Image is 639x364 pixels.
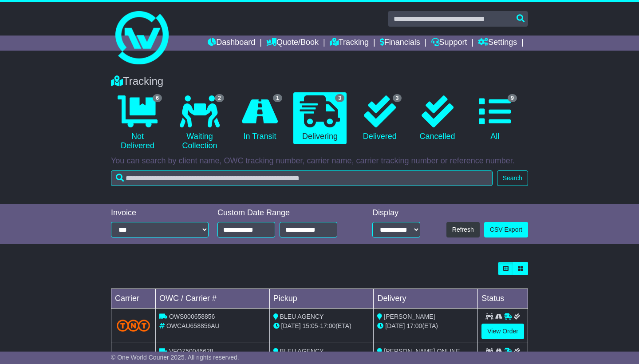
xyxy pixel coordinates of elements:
div: Custom Date Range [217,208,351,218]
span: [DATE] [385,322,405,329]
a: 9 All [471,92,519,145]
a: Settings [478,36,517,51]
span: 17:00 [320,322,335,329]
span: 3 [335,94,344,102]
td: OWC / Carrier # [156,289,270,309]
span: © One World Courier 2025. All rights reserved. [111,354,239,361]
div: Tracking [106,75,532,88]
p: You can search by client name, OWC tracking number, carrier name, carrier tracking number or refe... [111,156,528,166]
a: 1 In Transit [235,92,284,145]
a: Cancelled [413,92,461,145]
span: 3 [393,94,402,102]
span: [DATE] [281,322,301,329]
span: VFQZ50046628 [169,348,213,355]
a: 3 Delivered [355,92,404,145]
button: Search [497,170,528,186]
td: Status [478,289,528,309]
a: CSV Export [484,222,528,237]
div: Display [372,208,420,218]
td: Pickup [269,289,374,309]
span: 9 [508,94,517,102]
a: Quote/Book [266,36,319,51]
span: 15:05 [303,322,318,329]
span: OWS000658856 [169,313,215,320]
td: Carrier [111,289,156,309]
span: 2 [215,94,224,102]
span: [PERSON_NAME] [384,313,435,320]
button: Refresh [446,222,480,237]
a: Tracking [330,36,369,51]
div: (ETA) [377,321,474,331]
span: 1 [273,94,282,102]
div: Invoice [111,208,209,218]
span: BLEU AGENCY [280,348,324,355]
span: OWCAU658856AU [166,322,220,329]
span: 17:00 [406,322,422,329]
td: Delivery [374,289,478,309]
img: TNT_Domestic.png [117,320,150,332]
a: Dashboard [208,36,255,51]
a: Support [431,36,467,51]
a: 6 Not Delivered [111,92,164,154]
a: 2 Waiting Collection [173,92,226,154]
a: Financials [380,36,420,51]
a: 3 Delivering [293,92,347,145]
span: [PERSON_NAME] ONLINE [384,348,460,355]
span: BLEU AGENCY [280,313,324,320]
div: - (ETA) [273,321,370,331]
span: 6 [153,94,162,102]
a: View Order [481,324,524,339]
